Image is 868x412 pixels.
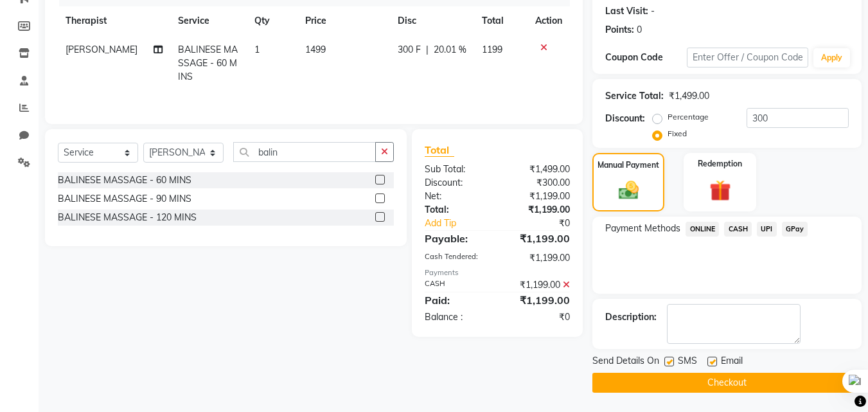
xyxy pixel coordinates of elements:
div: BALINESE MASSAGE - 90 MINS [58,192,191,206]
div: Payable: [415,231,497,246]
div: Discount: [605,112,645,125]
span: SMS [678,354,697,370]
span: BALINESE MASSAGE - 60 MINS [178,44,238,82]
div: Description: [605,310,657,324]
div: Service Total: [605,89,664,103]
div: Payments [425,267,570,278]
span: 20.01 % [434,43,466,57]
th: Service [170,6,247,35]
div: Points: [605,23,634,37]
div: ₹1,199.00 [497,278,580,292]
button: Apply [813,48,850,67]
span: | [426,43,429,57]
div: ₹0 [497,310,580,324]
div: BALINESE MASSAGE - 60 MINS [58,174,191,187]
th: Action [527,6,570,35]
span: UPI [757,222,777,237]
div: ₹1,499.00 [669,89,709,103]
input: Enter Offer / Coupon Code [687,48,808,67]
div: BALINESE MASSAGE - 120 MINS [58,211,197,224]
span: Payment Methods [605,222,680,235]
button: Checkout [592,373,862,393]
div: Net: [415,190,497,203]
label: Fixed [668,128,687,139]
div: ₹1,199.00 [497,292,580,308]
th: Therapist [58,6,170,35]
label: Manual Payment [598,159,659,171]
img: _gift.svg [703,177,738,204]
div: ₹0 [511,217,580,230]
div: Discount: [415,176,497,190]
span: CASH [724,222,752,237]
input: Search or Scan [233,142,376,162]
div: ₹1,199.00 [497,231,580,246]
div: CASH [415,278,497,292]
div: ₹300.00 [497,176,580,190]
div: Paid: [415,292,497,308]
span: [PERSON_NAME] [66,44,137,55]
div: ₹1,499.00 [497,163,580,176]
div: Cash Tendered: [415,251,497,265]
span: 300 F [398,43,421,57]
a: Add Tip [415,217,511,230]
span: 1 [254,44,260,55]
label: Redemption [698,158,742,170]
div: Last Visit: [605,4,648,18]
span: ONLINE [686,222,719,237]
div: 0 [637,23,642,37]
div: ₹1,199.00 [497,203,580,217]
th: Price [297,6,389,35]
span: 1499 [305,44,326,55]
div: Sub Total: [415,163,497,176]
span: 1199 [482,44,502,55]
span: Email [721,354,743,370]
img: _cash.svg [612,179,645,202]
th: Total [474,6,527,35]
div: Total: [415,203,497,217]
th: Qty [247,6,297,35]
span: GPay [782,222,808,237]
div: - [651,4,655,18]
div: ₹1,199.00 [497,190,580,203]
div: Balance : [415,310,497,324]
div: Coupon Code [605,51,686,64]
th: Disc [390,6,474,35]
label: Percentage [668,111,709,123]
div: ₹1,199.00 [497,251,580,265]
span: Total [425,143,454,157]
span: Send Details On [592,354,659,370]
